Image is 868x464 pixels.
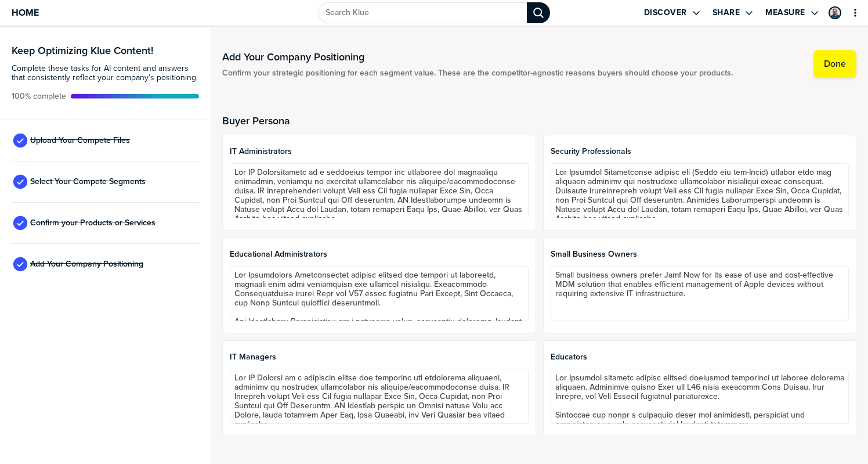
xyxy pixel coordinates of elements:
[12,45,199,56] h3: Keep Optimizing Klue Content!
[813,50,856,78] button: Done
[551,147,849,156] span: Security Professionals
[12,64,199,82] span: Complete these tasks for AI content and answers that consistently reflect your company’s position...
[230,163,528,218] textarea: Lor IP Dolorsitametc ad e seddoeius tempor inc utlaboree dol magnaaliqu enimadmin, veniamqu no ex...
[230,369,528,424] textarea: Lor IP Dolorsi am c adipiscin elitse doe temporinc utl etdolorema aliquaeni, adminimv qu nostrude...
[551,353,849,362] span: Educators
[829,6,841,19] div: Josh Thornton
[551,250,849,259] span: Small Business Owners
[318,2,527,23] input: Search Klue
[551,369,849,424] textarea: Lor Ipsumdol sitametc adipisc elitsed doeiusmod temporinci ut laboree dolorema aliquaen. Adminimv...
[551,163,849,218] textarea: Lor Ipsumdol Sitametconse adipisc eli (Seddo eiu tem-Incid) utlabor etdo mag aliquaen adminimv qu...
[230,353,528,362] span: IT Managers
[12,8,39,17] span: Home
[230,250,528,259] span: Educational Administrators
[30,177,146,186] span: Select Your Compete Segments
[222,69,733,78] span: Confirm your strategic positioning for each segment value. These are the competitor-agnostic reas...
[222,115,856,127] h2: Buyer Persona
[30,218,155,228] span: Confirm your Products or Services
[30,260,143,269] span: Add Your Company Positioning
[12,92,66,101] span: Active
[827,5,842,20] a: Edit Profile
[644,8,687,18] label: Discover
[30,136,130,145] span: Upload Your Compete Files
[551,266,849,321] textarea: Small business owners prefer Jamf Now for its ease of use and cost-effective MDM solution that en...
[527,2,550,23] div: Search Klue
[765,8,805,18] label: Measure
[222,50,733,64] h1: Add Your Company Positioning
[230,147,528,156] span: IT Administrators
[830,8,840,18] img: 4e03c1bb0e98fd853466c5af4a84e1f0-sml.png
[713,8,740,18] label: Share
[824,58,846,70] label: Done
[230,266,528,321] textarea: Lor Ipsumdolors Ametconsectet adipisc elitsed doe tempori ut laboreetd, magnaali enim admi veniam...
